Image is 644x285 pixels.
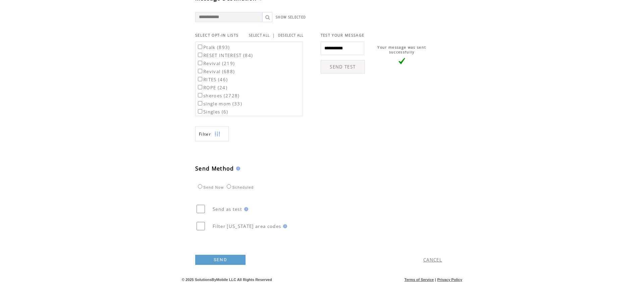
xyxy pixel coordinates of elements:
[398,58,405,64] img: vLarge.png
[281,224,287,228] img: help.gif
[272,32,275,38] span: |
[225,185,254,189] label: Scheduled
[213,223,281,229] span: Filter [US_STATE] area codes
[182,278,272,282] span: © 2025 SolutionsByMobile LLC All Rights Reserved
[198,101,202,105] input: single mom (33)
[213,206,242,212] span: Send as test
[278,33,304,38] a: DESELECT ALL
[435,278,436,282] span: |
[321,60,365,74] a: SEND TEST
[198,109,202,113] input: Singles (6)
[195,33,238,38] span: SELECT OPT-IN LISTS
[198,69,202,73] input: Revival (688)
[197,101,242,107] label: single mom (33)
[197,109,228,115] label: Singles (6)
[214,127,220,142] img: filters.png
[196,185,224,189] label: Send Now
[377,45,426,54] span: Your message was sent successfully
[276,15,306,19] a: SHOW SELECTED
[197,60,235,66] label: Revival (219)
[321,33,365,38] span: TEST YOUR MESSAGE
[198,53,202,57] input: RESET INTEREST (84)
[199,131,211,137] span: Show filters
[198,93,202,97] input: sheroes (2728)
[249,33,270,38] a: SELECT ALL
[198,184,202,189] input: Send Now
[198,61,202,65] input: Revival (219)
[234,167,240,171] img: help.gif
[197,85,227,91] label: ROPE (24)
[197,68,235,75] label: Revival (688)
[195,126,229,141] a: Filter
[198,45,202,49] input: Ptalk (893)
[197,52,253,58] label: RESET INTEREST (84)
[195,255,246,265] a: SEND
[197,77,228,83] label: RITES (46)
[242,207,248,211] img: help.gif
[405,278,434,282] a: Terms of Service
[198,77,202,81] input: RITES (46)
[198,85,202,89] input: ROPE (24)
[423,257,442,263] a: CANCEL
[195,165,234,172] span: Send Method
[227,184,231,189] input: Scheduled
[197,93,240,99] label: sheroes (2728)
[437,278,462,282] a: Privacy Policy
[197,44,230,50] label: Ptalk (893)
